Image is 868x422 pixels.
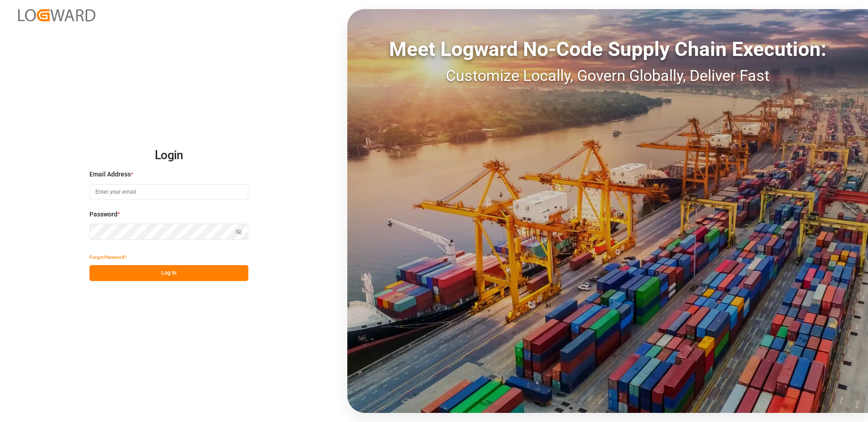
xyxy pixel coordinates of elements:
[347,64,868,87] div: Customize Locally, Govern Globally, Deliver Fast
[89,170,131,179] span: Email Address
[89,210,118,219] span: Password
[89,265,248,281] button: Log In
[89,184,248,200] input: Enter your email
[347,34,868,64] div: Meet Logward No-Code Supply Chain Execution:
[89,249,127,265] button: Forgot Password?
[89,141,248,170] h2: Login
[18,9,95,21] img: Logward_new_orange.png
